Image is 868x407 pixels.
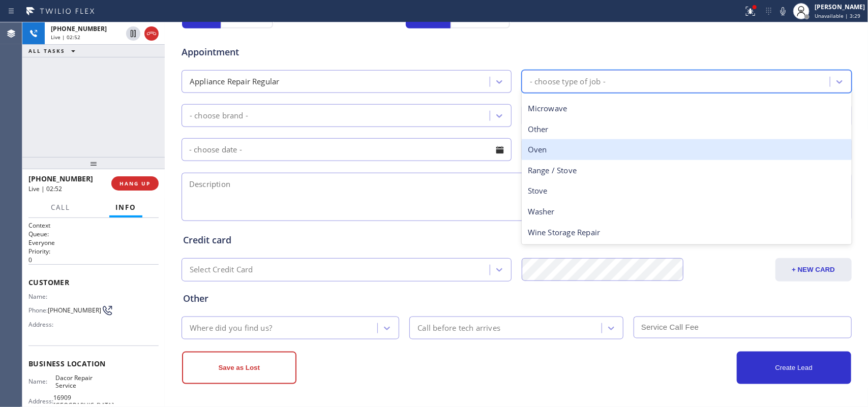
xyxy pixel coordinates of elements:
div: Select Credit Card [190,264,253,276]
div: Call before tech arrives [417,322,500,334]
div: Appliance Repair Regular [190,76,280,87]
span: Customer [28,277,159,287]
div: Oven [522,139,852,160]
button: Info [109,198,142,217]
button: ALL TASKS [22,45,85,57]
span: [PHONE_NUMBER] [28,174,93,183]
div: Credit card [183,233,850,247]
input: Service Call Fee [634,317,852,338]
span: Address: [28,321,55,328]
h1: Context [28,221,159,230]
span: Info [115,203,136,212]
div: Where did you find us? [190,322,272,334]
span: Call [51,203,70,212]
div: Stove [522,180,852,201]
div: Other [522,119,852,140]
span: Business location [28,359,159,368]
span: [PHONE_NUMBER] [51,24,107,33]
div: Other [183,292,850,305]
div: Washer [522,201,852,222]
span: Name: [28,378,55,385]
span: Live | 02:52 [51,34,80,41]
div: Wine Storage Repair [522,222,852,243]
div: Range / Stove [522,160,852,181]
button: HANG UP [111,176,159,191]
span: Name: [28,293,55,300]
button: Hold Customer [126,26,140,41]
span: HANG UP [119,180,151,187]
button: Call [45,198,76,217]
h2: Priority: [28,247,159,256]
p: Everyone [28,238,159,247]
p: 0 [28,256,159,264]
span: Unavailable | 3:29 [815,12,860,19]
div: - choose type of job - [530,76,606,87]
h2: Queue: [28,230,159,238]
div: [PERSON_NAME] [815,3,865,11]
span: [PHONE_NUMBER] [48,306,101,314]
button: + NEW CARD [775,258,852,281]
button: Mute [776,4,790,18]
div: Microwave [522,98,852,119]
input: - choose date - [182,138,512,161]
div: - choose brand - [190,110,248,121]
button: Create Lead [737,352,851,384]
span: Address: [28,397,53,405]
span: Appointment [182,45,404,59]
span: ALL TASKS [28,47,65,54]
span: Phone: [28,306,48,314]
button: Save as Lost [182,352,296,384]
span: Dacor Repair Service [55,374,106,390]
span: Live | 02:52 [28,184,62,193]
button: Hang up [144,26,159,41]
